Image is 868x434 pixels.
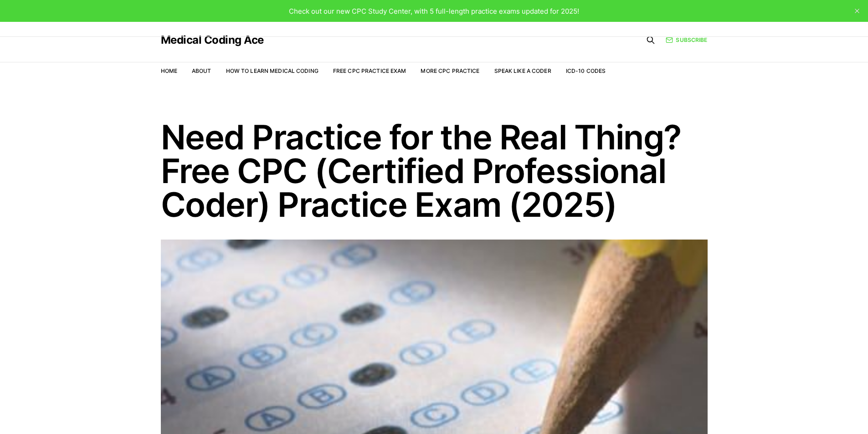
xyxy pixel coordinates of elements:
[161,67,177,74] a: Home
[421,67,479,74] a: More CPC Practice
[161,35,264,46] a: Medical Coding Ace
[289,7,579,15] span: Check out our new CPC Study Center, with 5 full-length practice exams updated for 2025!
[226,67,318,74] a: How to Learn Medical Coding
[850,4,864,18] button: close
[161,120,708,221] h1: Need Practice for the Real Thing? Free CPC (Certified Professional Coder) Practice Exam (2025)
[666,36,707,44] a: Subscribe
[566,67,606,74] a: ICD-10 Codes
[494,67,551,74] a: Speak Like a Coder
[333,67,406,74] a: Free CPC Practice Exam
[192,67,211,74] a: About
